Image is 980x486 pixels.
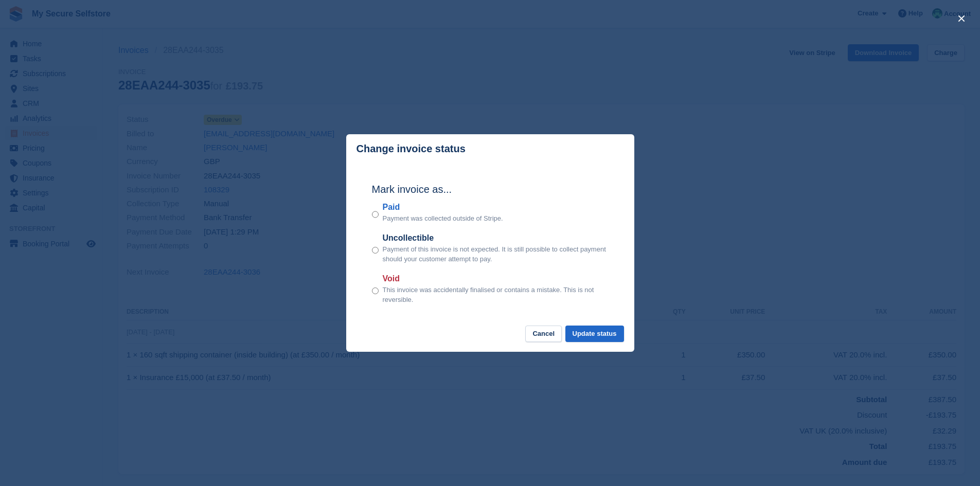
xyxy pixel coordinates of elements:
[565,326,624,343] button: Update status
[383,213,503,224] p: Payment was collected outside of Stripe.
[383,201,503,213] label: Paid
[383,232,609,244] label: Uncollectible
[383,244,609,264] p: Payment of this invoice is not expected. It is still possible to collect payment should your cust...
[525,326,562,343] button: Cancel
[357,143,466,155] p: Change invoice status
[953,10,970,27] button: close
[372,182,609,197] h2: Mark invoice as...
[383,273,609,285] label: Void
[383,285,609,305] p: This invoice was accidentally finalised or contains a mistake. This is not reversible.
